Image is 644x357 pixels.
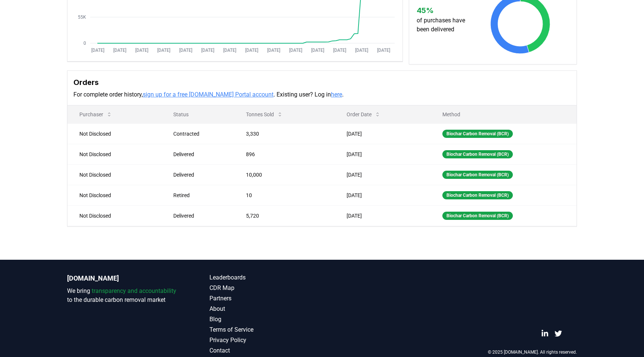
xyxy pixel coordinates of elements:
p: For complete order history, . Existing user? Log in . [73,90,571,99]
tspan: [DATE] [311,48,324,53]
p: Method [436,111,571,118]
td: 10,000 [234,164,335,185]
p: Status [167,111,228,118]
div: Delivered [173,212,228,219]
a: Privacy Policy [209,336,322,345]
tspan: [DATE] [223,48,236,53]
a: Partners [209,294,322,303]
td: 3,330 [234,123,335,144]
a: Blog [209,315,322,324]
div: Biochar Carbon Removal (BCR) [442,212,513,220]
tspan: [DATE] [201,48,214,53]
div: Delivered [173,171,228,178]
tspan: [DATE] [355,48,368,53]
a: sign up for a free [DOMAIN_NAME] Portal account [143,91,274,98]
a: LinkedIn [541,330,549,337]
td: [DATE] [335,185,430,205]
h3: Orders [73,77,571,88]
td: [DATE] [335,164,430,185]
tspan: [DATE] [157,48,170,53]
td: Not Disclosed [67,164,161,185]
tspan: 0 [83,41,86,46]
td: 896 [234,144,335,164]
tspan: [DATE] [91,48,104,53]
p: © 2025 [DOMAIN_NAME]. All rights reserved. [488,349,577,355]
tspan: [DATE] [179,48,192,53]
div: Biochar Carbon Removal (BCR) [442,171,513,179]
p: We bring to the durable carbon removal market [67,287,180,304]
div: Retired [173,192,228,199]
div: Contracted [173,130,228,138]
button: Order Date [341,107,386,122]
div: Delivered [173,151,228,158]
a: Leaderboards [209,273,322,282]
p: [DOMAIN_NAME] [67,273,180,284]
td: Not Disclosed [67,144,161,164]
tspan: [DATE] [333,48,346,53]
tspan: [DATE] [135,48,148,53]
td: 10 [234,185,335,205]
p: of purchases have been delivered [417,16,472,34]
tspan: [DATE] [377,48,390,53]
td: Not Disclosed [67,123,161,144]
button: Purchaser [73,107,118,122]
div: Biochar Carbon Removal (BCR) [442,150,513,158]
td: Not Disclosed [67,185,161,205]
div: Biochar Carbon Removal (BCR) [442,191,513,199]
tspan: [DATE] [245,48,258,53]
td: [DATE] [335,123,430,144]
span: transparency and accountability [92,287,176,294]
td: [DATE] [335,144,430,164]
a: About [209,304,322,313]
tspan: [DATE] [113,48,126,53]
a: Terms of Service [209,325,322,334]
a: Contact [209,346,322,355]
button: Tonnes Sold [240,107,289,122]
a: here [331,91,342,98]
td: 5,720 [234,205,335,226]
tspan: 55K [78,15,86,20]
tspan: [DATE] [289,48,302,53]
tspan: [DATE] [267,48,280,53]
a: CDR Map [209,284,322,293]
div: Biochar Carbon Removal (BCR) [442,130,513,138]
a: Twitter [555,330,562,337]
h3: 45 % [417,5,472,16]
td: [DATE] [335,205,430,226]
td: Not Disclosed [67,205,161,226]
